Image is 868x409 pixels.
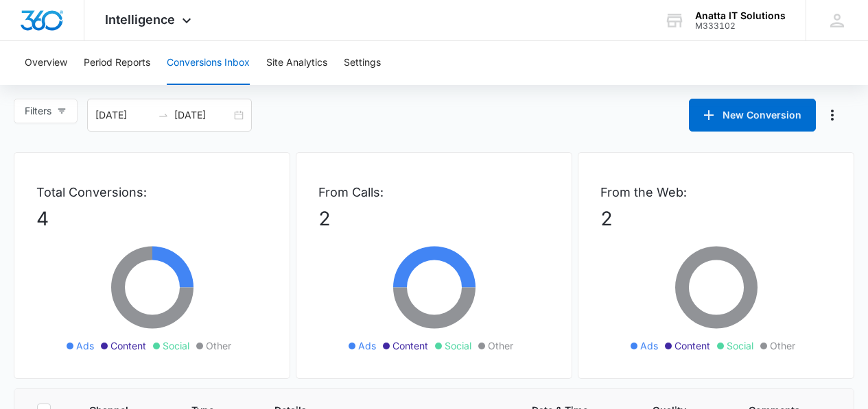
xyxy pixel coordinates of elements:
[206,338,231,353] span: Other
[36,204,268,233] p: 4
[770,338,795,353] span: Other
[25,103,51,119] span: Filters
[695,10,786,21] div: account name
[110,338,146,353] span: Content
[25,41,67,85] button: Overview
[14,99,78,123] button: Filters
[105,12,175,27] span: Intelligence
[36,183,268,201] p: Total Conversions:
[174,108,231,123] input: End date
[84,41,150,85] button: Period Reports
[318,204,550,233] p: 2
[358,338,376,353] span: Ads
[488,338,513,353] span: Other
[600,183,832,201] p: From the Web:
[727,338,753,353] span: Social
[344,41,381,85] button: Settings
[392,338,428,353] span: Content
[76,338,94,353] span: Ads
[640,338,658,353] span: Ads
[689,99,816,132] button: New Conversion
[266,41,327,85] button: Site Analytics
[318,183,550,201] p: From Calls:
[158,110,169,121] span: swap-right
[167,41,250,85] button: Conversions Inbox
[95,108,152,123] input: Start date
[675,338,710,353] span: Content
[158,110,169,121] span: to
[163,338,189,353] span: Social
[445,338,471,353] span: Social
[600,204,832,233] p: 2
[695,21,786,31] div: account id
[821,104,843,126] button: Manage Numbers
